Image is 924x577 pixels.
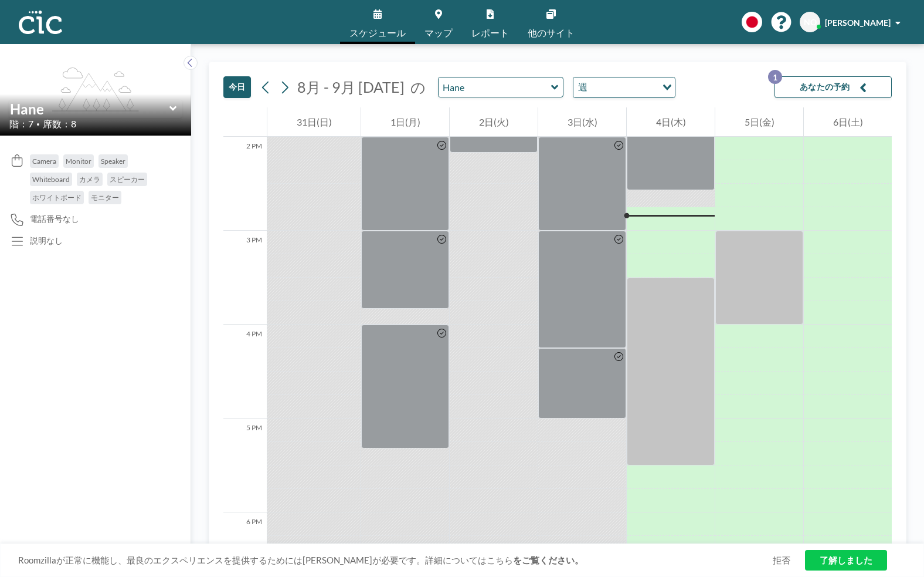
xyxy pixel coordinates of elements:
button: あなたの予約1 [774,76,892,98]
span: 8月 - 9月 [DATE] [297,78,405,96]
div: 2 PM [223,137,267,231]
span: NO [804,17,817,28]
span: 席数：8 [43,118,76,130]
span: • [36,120,40,128]
input: Hane [439,77,551,97]
div: 3日(水) [538,107,626,137]
div: 2日(火) [450,107,538,137]
img: organization-logo [19,11,62,34]
span: Whiteboard [32,175,70,184]
span: Roomzillaが正常に機能し、最良のエクスペリエンスを提供するためには[PERSON_NAME]が必要です。詳細についてはこちら [18,555,773,566]
span: モニター [91,193,119,202]
span: の [410,78,426,96]
a: 了解しました [805,550,887,571]
span: レポート [471,28,509,38]
span: Camera [32,157,56,166]
span: [PERSON_NAME] [825,18,891,28]
button: 今日 [223,76,251,98]
div: 4 PM [223,325,267,419]
span: Monitor [66,157,91,166]
span: マップ [424,28,453,38]
span: カメラ [79,175,100,184]
a: をご覧ください。 [513,555,583,565]
span: Speaker [101,157,125,166]
div: 説明なし [30,235,63,246]
span: スケジュール [349,28,406,38]
span: 階：7 [9,118,33,130]
span: 他のサイト [528,28,575,38]
p: 1 [768,70,782,84]
input: Hane [10,100,169,117]
span: ホワイトボード [32,193,81,202]
div: 5 PM [223,419,267,512]
div: 4日(木) [627,107,715,137]
div: 1日(月) [361,107,449,137]
div: 3 PM [223,231,267,325]
div: 31日(日) [267,107,361,137]
div: 5日(金) [715,107,803,137]
span: 電話番号なし [30,214,79,224]
input: Search for option [591,80,655,95]
span: 週 [576,80,590,95]
a: 拒否 [773,555,790,566]
div: 6日(土) [804,107,892,137]
div: Search for option [573,77,675,97]
span: スピーカー [110,175,145,184]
